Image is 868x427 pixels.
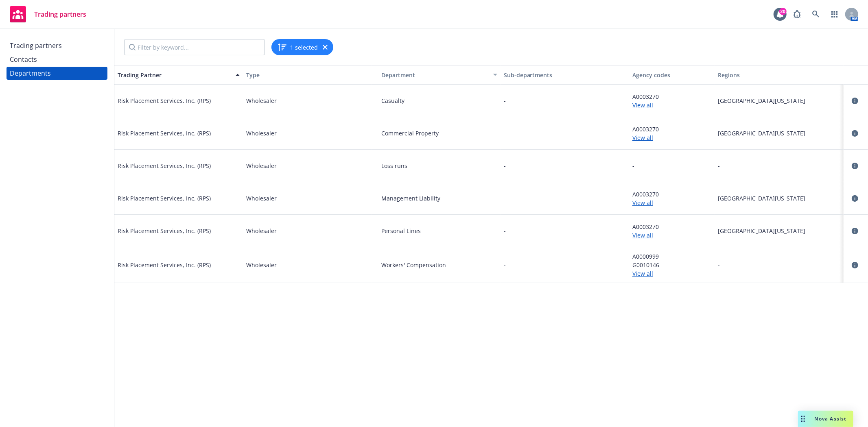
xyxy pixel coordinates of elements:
[632,261,712,269] span: G0010146
[381,96,497,105] span: Casualty
[632,190,712,198] span: A0003270
[246,194,277,203] span: Wholesaler
[504,161,506,170] span: -
[632,101,712,109] a: View all
[718,261,840,269] span: -
[381,194,497,203] span: Management Liability
[118,261,211,269] span: Risk Placement Services, Inc. (RPS)
[632,269,712,278] a: View all
[124,39,265,55] input: Filter by keyword...
[808,6,824,22] a: Search
[277,42,318,52] button: 1 selected
[632,252,712,261] span: A0000999
[246,261,277,269] span: Wholesaler
[246,71,368,79] div: Type
[718,161,840,170] span: -
[798,411,808,427] div: Drag to move
[372,65,500,85] button: Department
[246,96,277,105] span: Wholesaler
[118,194,211,203] span: Risk Placement Services, Inc. (RPS)
[850,226,860,236] a: circleInformation
[34,11,86,17] span: Trading partners
[632,161,634,170] span: -
[243,65,372,85] button: Type
[246,129,277,137] span: Wholesaler
[826,6,843,22] a: Switch app
[381,227,497,235] span: Personal Lines
[718,227,840,235] span: [GEOGRAPHIC_DATA][US_STATE]
[798,411,853,427] button: Nova Assist
[850,96,860,106] a: circleInformation
[715,65,844,85] button: Regions
[629,65,715,85] button: Agency codes
[850,161,860,171] a: circleInformation
[779,8,787,15] div: 20
[504,71,626,79] div: Sub-departments
[504,227,506,235] span: -
[504,261,506,269] span: -
[815,415,847,422] span: Nova Assist
[118,129,211,137] span: Risk Placement Services, Inc. (RPS)
[375,71,488,79] div: Department
[501,65,629,85] button: Sub-departments
[246,161,277,170] span: Wholesaler
[114,65,243,85] button: Trading Partner
[632,231,712,240] a: View all
[381,261,497,269] span: Workers' Compensation
[850,129,860,138] a: circleInformation
[632,92,712,101] span: A0003270
[850,260,860,270] a: circleInformation
[7,53,107,66] a: Contacts
[504,96,506,105] span: -
[718,96,840,105] span: [GEOGRAPHIC_DATA][US_STATE]
[10,39,62,52] div: Trading partners
[118,71,231,79] div: Trading Partner
[118,227,211,235] span: Risk Placement Services, Inc. (RPS)
[632,133,712,142] a: View all
[7,39,107,52] a: Trading partners
[632,222,712,231] span: A0003270
[718,129,840,137] span: [GEOGRAPHIC_DATA][US_STATE]
[718,71,840,79] div: Regions
[118,96,211,105] span: Risk Placement Services, Inc. (RPS)
[381,161,497,170] span: Loss runs
[632,198,712,207] a: View all
[10,67,51,80] div: Departments
[850,194,860,203] a: circleInformation
[246,227,277,235] span: Wholesaler
[381,129,497,137] span: Commercial Property
[504,194,506,203] span: -
[10,53,37,66] div: Contacts
[632,71,712,79] div: Agency codes
[7,67,107,80] a: Departments
[118,161,211,170] span: Risk Placement Services, Inc. (RPS)
[632,125,712,133] span: A0003270
[789,6,805,22] a: Report a Bug
[718,194,840,203] span: [GEOGRAPHIC_DATA][US_STATE]
[7,3,90,26] a: Trading partners
[504,129,506,137] span: -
